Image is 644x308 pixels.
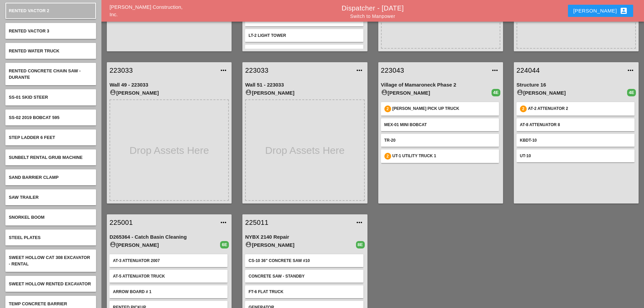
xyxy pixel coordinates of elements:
[245,233,364,241] div: NYBX 2140 Repair
[381,81,500,89] div: Village of Mamaroneck Phase 2
[110,217,215,228] a: 225001
[113,258,224,264] div: AT-3 Attenuator 2007
[528,105,631,112] div: AT-2 Attenuator 2
[620,7,628,15] i: account_box
[384,105,391,112] div: 2
[520,137,631,143] div: KBDT-10
[491,66,499,74] i: more_horiz
[517,81,636,89] div: Structure 16
[342,4,404,12] a: Dispatcher - [DATE]
[520,153,631,159] div: UT-10
[110,89,116,96] i: account_circle
[9,255,90,266] span: Sweet Hollow Cat 308 Excavator - Rental
[384,137,496,143] div: TR-20
[245,217,351,228] a: 225011
[245,89,364,97] div: [PERSON_NAME]
[384,153,391,160] div: 2
[356,241,365,248] div: 8E
[392,153,496,160] div: UT-1 Utility Truck 1
[110,89,229,97] div: [PERSON_NAME]
[9,195,39,200] span: Saw Trailer
[110,241,116,248] i: account_circle
[9,135,55,140] span: STEP LADDER 6 feet
[219,66,228,74] i: more_horiz
[9,8,49,13] span: Rented Vactor 2
[520,122,631,128] div: AT-8 ATTENUATOR 8
[110,233,229,241] div: D265364 - Catch Basin Cleaning
[248,289,360,295] div: FT-6 Flat truck
[384,122,496,128] div: MEX-01 Mini BobCat
[245,89,252,96] i: account_circle
[248,273,360,279] div: Concrete Saw - Standby
[110,4,183,18] a: [PERSON_NAME] Construction, Inc.
[568,5,633,17] button: [PERSON_NAME]
[381,65,487,75] a: 223043
[492,89,500,96] div: 4E
[220,241,229,248] div: 6E
[9,28,49,33] span: Rented Vactor 3
[9,48,59,53] span: Rented Water Truck
[113,289,224,295] div: Arrow Board # 1
[245,81,364,89] div: Wall 51 - 223033
[248,32,360,39] div: LT-2 Light Tower
[517,89,627,97] div: [PERSON_NAME]
[355,66,363,74] i: more_horiz
[9,155,82,160] span: SUNBELT RENTAL GRUB MACHINE
[381,89,388,96] i: account_circle
[113,273,224,279] div: AT-5 Attenuator Truck
[9,175,58,180] span: Sand Barrier Clamp
[9,95,48,100] span: SS-01 Skid Steer
[517,89,523,96] i: account_circle
[9,301,67,306] span: TEMP Concrete Barrier
[248,258,360,264] div: CS-10 36" Concrete saw #10
[626,66,635,74] i: more_horiz
[245,241,356,249] div: [PERSON_NAME]
[573,7,628,15] div: [PERSON_NAME]
[245,65,351,75] a: 223033
[520,105,527,112] div: 2
[110,81,229,89] div: Wall 49 - 223033
[9,235,41,240] span: Steel Plates
[9,68,81,80] span: Rented concrete chain saw - Durante
[627,89,636,96] div: 4E
[110,241,220,249] div: [PERSON_NAME]
[245,241,252,248] i: account_circle
[248,48,360,54] div: RENTAL
[381,89,492,97] div: [PERSON_NAME]
[9,215,45,220] span: Snorkel Boom
[350,14,395,19] a: Switch to Manpower
[219,218,228,227] i: more_horiz
[517,65,622,75] a: 224044
[9,115,59,120] span: SS-02 2019 Bobcat 595
[355,218,363,227] i: more_horiz
[9,281,91,286] span: Sweet Hollow Rented Excavator
[392,105,496,112] div: [PERSON_NAME] Pick up Truck
[110,65,215,75] a: 223033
